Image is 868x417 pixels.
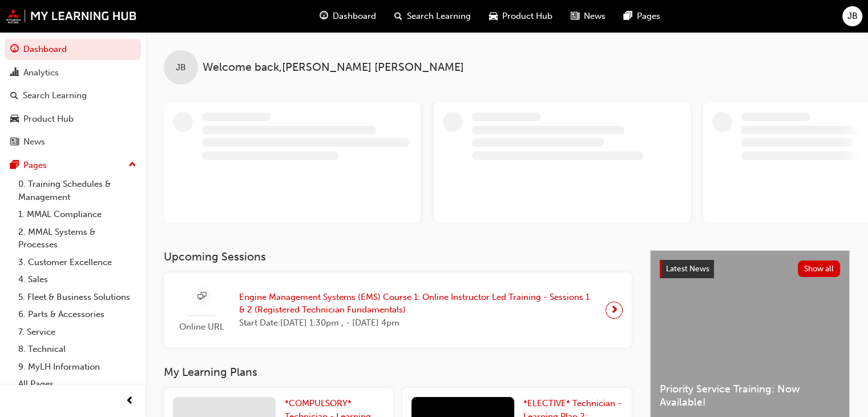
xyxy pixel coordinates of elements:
[5,62,141,83] a: Analytics
[394,9,402,23] span: search-icon
[23,66,59,79] div: Analytics
[239,316,596,330] span: Start Date: [DATE] 1:30pm , - [DATE] 4pm
[128,158,136,173] span: up-icon
[203,61,464,74] span: Welcome back , [PERSON_NAME] [PERSON_NAME]
[407,10,471,23] span: Search Learning
[666,264,709,274] span: Latest News
[14,323,141,341] a: 7. Service
[480,5,562,28] a: car-iconProduct Hub
[660,383,840,408] span: Priority Service Training: Now Available!
[23,113,74,126] div: Product Hub
[5,131,141,153] a: News
[14,175,141,206] a: 0. Training Schedules & Management
[5,155,141,176] button: Pages
[126,394,134,408] span: prev-icon
[660,260,840,278] a: Latest NewsShow all
[164,250,632,263] h3: Upcoming Sessions
[14,340,141,358] a: 8. Technical
[23,89,87,102] div: Search Learning
[173,282,623,338] a: Online URLEngine Management Systems (EMS) Course 1: Online Instructor Led Training - Sessions 1 &...
[10,137,19,147] span: news-icon
[610,302,619,318] span: next-icon
[624,9,632,23] span: pages-icon
[5,39,141,60] a: Dashboard
[5,85,141,106] a: Search Learning
[164,366,632,379] h3: My Learning Plans
[584,10,605,23] span: News
[14,254,141,271] a: 3. Customer Excellence
[489,9,498,23] span: car-icon
[14,306,141,323] a: 6. Parts & Accessories
[615,5,669,28] a: pages-iconPages
[847,10,858,23] span: JB
[14,375,141,393] a: All Pages
[562,5,615,28] a: news-iconNews
[310,5,385,28] a: guage-iconDashboard
[10,161,19,171] span: pages-icon
[10,91,18,101] span: search-icon
[5,37,141,155] button: DashboardAnalyticsSearch LearningProduct HubNews
[14,223,141,254] a: 2. MMAL Systems & Processes
[173,320,230,334] span: Online URL
[14,288,141,306] a: 5. Fleet & Business Solutions
[23,159,47,172] div: Pages
[197,290,206,304] span: sessionType_ONLINE_URL-icon
[10,114,19,125] span: car-icon
[10,45,19,55] span: guage-icon
[571,9,579,23] span: news-icon
[10,68,19,78] span: chart-icon
[23,135,45,149] div: News
[6,9,137,23] img: mmal
[14,206,141,223] a: 1. MMAL Compliance
[637,10,660,23] span: Pages
[842,6,862,26] button: JB
[14,271,141,288] a: 4. Sales
[5,109,141,130] a: Product Hub
[385,5,480,28] a: search-iconSearch Learning
[239,291,596,316] span: Engine Management Systems (EMS) Course 1: Online Instructor Led Training - Sessions 1 & 2 (Regist...
[14,358,141,376] a: 9. MyLH Information
[502,10,552,23] span: Product Hub
[333,10,376,23] span: Dashboard
[176,61,186,74] span: JB
[798,260,841,277] button: Show all
[320,9,328,23] span: guage-icon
